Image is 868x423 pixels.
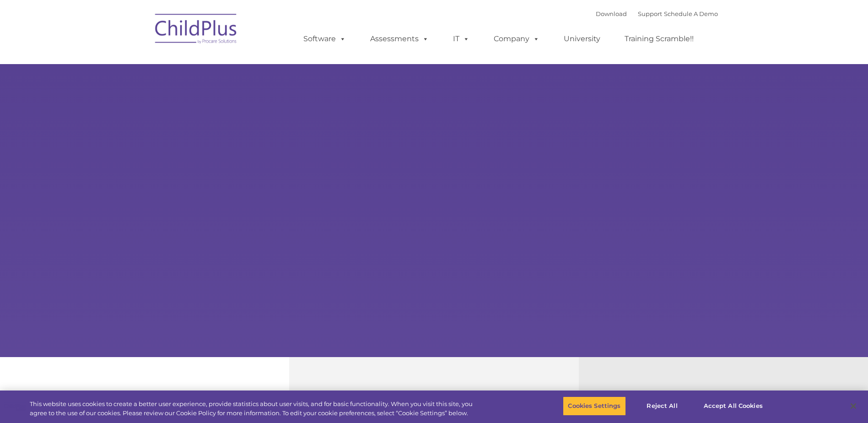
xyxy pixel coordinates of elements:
a: Assessments [361,30,438,48]
button: Cookies Settings [563,396,625,416]
div: This website uses cookies to create a better user experience, provide statistics about user visit... [30,400,477,418]
a: Download [596,10,627,17]
a: Company [485,30,549,48]
a: Schedule A Demo [664,10,718,17]
a: IT [444,30,479,48]
button: Accept All Cookies [699,396,768,416]
img: ChildPlus by Procare Solutions [151,7,242,53]
a: Support [638,10,662,17]
font: | [596,10,718,17]
a: Software [294,30,355,48]
button: Reject All [634,396,691,416]
a: Training Scramble!! [615,30,703,48]
button: Close [843,396,863,416]
a: University [555,30,609,48]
